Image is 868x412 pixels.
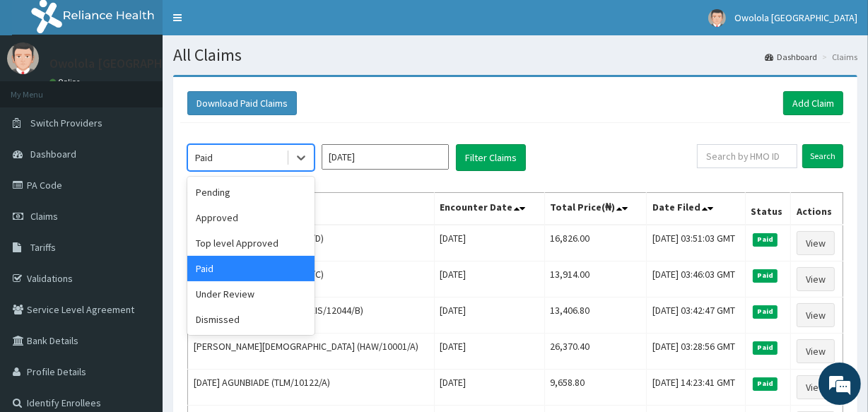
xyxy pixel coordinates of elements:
td: [DATE] [434,298,544,334]
div: Top level Approved [187,230,315,256]
input: Search [802,144,843,168]
a: Add Claim [783,91,843,115]
th: Status [745,193,791,225]
input: Search by HMO ID [697,144,797,168]
span: Paid [753,233,778,246]
th: Date Filed [647,193,745,225]
span: Switch Providers [30,117,102,129]
button: Filter Claims [456,144,526,171]
td: [DATE] [434,334,544,370]
img: User Image [708,9,726,27]
a: View [797,231,835,255]
td: [DATE] 03:51:03 GMT [647,225,745,261]
td: [DATE] [434,225,544,261]
span: Tariffs [30,241,56,254]
div: Pending [187,179,315,205]
p: Owolola [GEOGRAPHIC_DATA] [49,57,214,70]
td: 26,370.40 [544,334,647,370]
div: Dismissed [187,307,315,332]
span: We're online! [82,119,195,261]
button: Download Paid Claims [187,91,297,115]
a: Online [49,77,83,87]
span: Paid [753,305,778,318]
td: 9,658.80 [544,370,647,406]
td: [PERSON_NAME][DEMOGRAPHIC_DATA] (HAW/10001/A) [188,334,435,370]
div: Approved [187,205,315,230]
span: Claims [30,210,58,223]
a: View [797,303,835,327]
td: [DATE] [434,261,544,298]
span: Paid [753,377,778,390]
th: Encounter Date [434,193,544,225]
span: Dashboard [30,148,76,160]
td: 16,826.00 [544,225,647,261]
td: [DATE] [434,370,544,406]
span: Paid [753,269,778,282]
li: Claims [819,51,857,63]
td: [DATE] 03:42:47 GMT [647,298,745,334]
div: Under Review [187,281,315,307]
img: User Image [7,42,39,74]
div: Minimize live chat window [232,7,266,41]
td: 13,406.80 [544,298,647,334]
div: Paid [195,151,213,165]
input: Select Month and Year [322,144,449,170]
td: [DATE] 14:23:41 GMT [647,370,745,406]
td: [DATE] AGUNBIADE (TLM/10122/A) [188,370,435,406]
div: Paid [187,256,315,281]
img: d_794563401_company_1708531726252_794563401 [26,71,57,106]
div: Chat with us now [74,79,237,98]
textarea: Type your message and hit 'Enter' [7,268,269,317]
a: View [797,339,835,363]
td: [DATE] 03:28:56 GMT [647,334,745,370]
h1: All Claims [173,46,857,64]
td: [DATE] 03:46:03 GMT [647,261,745,298]
span: Paid [753,341,778,354]
th: Total Price(₦) [544,193,647,225]
a: Dashboard [765,51,817,63]
a: View [797,267,835,291]
td: 13,914.00 [544,261,647,298]
a: View [797,375,835,399]
th: Actions [791,193,843,225]
span: Owolola [GEOGRAPHIC_DATA] [734,11,857,24]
